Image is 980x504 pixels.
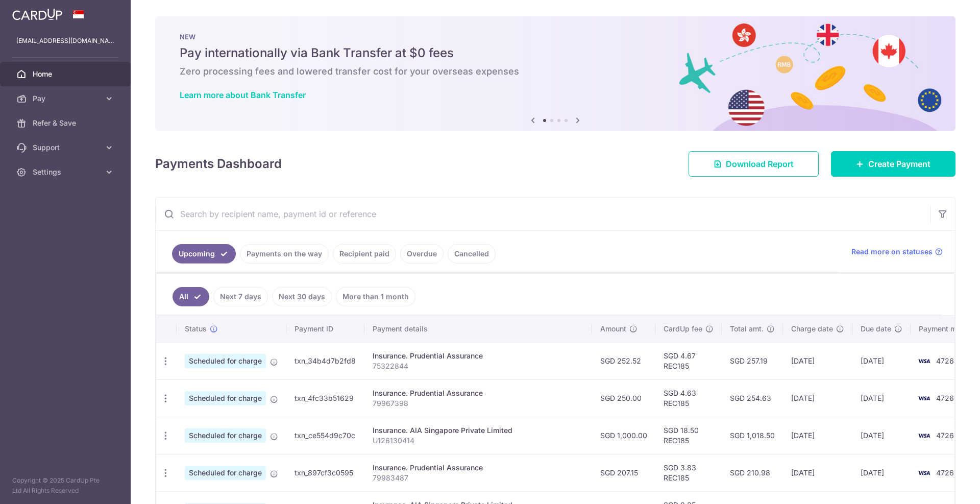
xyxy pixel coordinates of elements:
div: Insurance. Prudential Assurance [373,388,584,398]
p: NEW [180,33,931,41]
a: Upcoming [172,244,236,263]
span: Create Payment [868,158,930,170]
td: SGD 254.63 [722,379,783,417]
a: Create Payment [831,151,955,177]
span: 4726 [936,468,954,477]
span: Charge date [791,324,833,334]
p: 75322844 [373,361,584,371]
td: [DATE] [783,417,852,454]
td: txn_897cf3c0595 [286,454,364,491]
td: SGD 3.83 REC185 [655,454,722,491]
span: Scheduled for charge [185,466,266,480]
span: Total amt. [730,324,764,334]
a: Overdue [400,244,444,263]
td: [DATE] [852,454,911,491]
a: Recipient paid [333,244,396,263]
td: SGD 207.15 [592,454,655,491]
a: Learn more about Bank Transfer [180,90,306,100]
h6: Zero processing fees and lowered transfer cost for your overseas expenses [180,65,931,78]
a: Payments on the way [240,244,329,263]
div: Insurance. AIA Singapore Private Limited [373,425,584,436]
img: CardUp [12,8,62,20]
span: 4726 [936,394,954,402]
td: SGD 1,018.50 [722,417,783,454]
img: Bank Card [914,355,934,367]
p: 79967398 [373,398,584,409]
a: Read more on statuses [851,247,943,257]
span: 4726 [936,431,954,440]
p: U126130414 [373,436,584,446]
img: Bank Card [914,429,934,442]
h4: Payments Dashboard [155,155,282,173]
span: Download Report [726,158,794,170]
td: SGD 252.52 [592,342,655,379]
span: Due date [861,324,891,334]
a: Next 7 days [213,287,268,306]
a: More than 1 month [336,287,415,306]
td: [DATE] [852,417,911,454]
h5: Pay internationally via Bank Transfer at $0 fees [180,45,931,61]
td: [DATE] [783,342,852,379]
span: Status [185,324,207,334]
td: SGD 4.63 REC185 [655,379,722,417]
td: SGD 250.00 [592,379,655,417]
span: Settings [33,167,100,177]
a: Cancelled [448,244,496,263]
a: All [173,287,209,306]
td: SGD 257.19 [722,342,783,379]
td: SGD 4.67 REC185 [655,342,722,379]
td: [DATE] [783,454,852,491]
span: Scheduled for charge [185,428,266,443]
span: Refer & Save [33,118,100,128]
span: Read more on statuses [851,247,933,257]
span: Support [33,142,100,153]
td: SGD 1,000.00 [592,417,655,454]
span: Pay [33,93,100,104]
a: Next 30 days [272,287,332,306]
td: [DATE] [852,342,911,379]
input: Search by recipient name, payment id or reference [156,198,930,230]
td: txn_4fc33b51629 [286,379,364,417]
th: Payment ID [286,316,364,342]
a: Download Report [689,151,819,177]
td: [DATE] [852,379,911,417]
span: CardUp fee [664,324,702,334]
td: txn_ce554d9c70c [286,417,364,454]
td: SGD 18.50 REC185 [655,417,722,454]
span: Amount [600,324,626,334]
td: SGD 210.98 [722,454,783,491]
p: 79983487 [373,473,584,483]
div: Insurance. Prudential Assurance [373,463,584,473]
img: Bank Card [914,467,934,479]
img: Bank Card [914,392,934,404]
td: txn_34b4d7b2fd8 [286,342,364,379]
span: Scheduled for charge [185,354,266,368]
span: Home [33,69,100,79]
span: 4726 [936,356,954,365]
span: Scheduled for charge [185,391,266,405]
p: [EMAIL_ADDRESS][DOMAIN_NAME] [16,36,114,46]
th: Payment details [364,316,592,342]
td: [DATE] [783,379,852,417]
div: Insurance. Prudential Assurance [373,351,584,361]
img: Bank transfer banner [155,16,955,131]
